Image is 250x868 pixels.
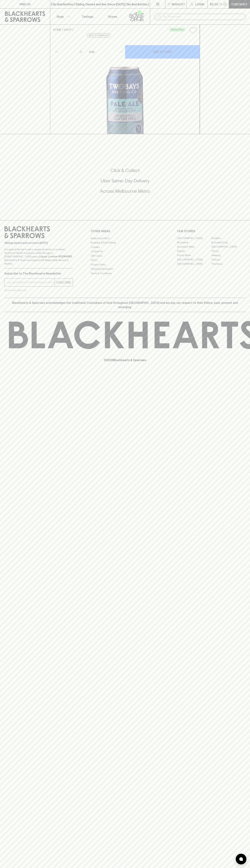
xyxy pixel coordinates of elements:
a: Braddon [211,236,246,240]
a: Geelong [211,253,246,258]
p: Can [89,50,95,54]
p: Blackhearts & Sparrows acknowledges the traditional Custodians of land throughout [GEOGRAPHIC_DAT... [7,301,243,309]
p: It is against the law to sell or supply alcohol to, or to obtain alcohol on behalf of a person un... [4,248,73,265]
p: Tastings [82,14,93,19]
a: Thornbury [211,262,246,266]
p: FIND US [19,2,31,6]
p: SUBSCRIBE [56,280,71,285]
p: Sibling owned and run since [DATE] [4,241,73,245]
a: [GEOGRAPHIC_DATA] [177,258,211,262]
input: e.g. jane@blackheartsandsparrows.com.au [7,280,55,285]
button: Add to wishlist [87,33,110,38]
a: FAQ's [91,258,159,262]
a: Fitzroy [211,249,246,253]
img: bubble-icon [239,857,243,861]
a: HOME [53,28,61,31]
p: Checkout [231,2,247,6]
p: Stores [108,14,117,19]
a: [GEOGRAPHIC_DATA] [177,236,211,240]
a: Terms & Conditions [91,271,159,275]
button: Add to wishlist [188,26,198,35]
h5: Click & Collect [4,168,246,173]
p: Wishlist [172,2,185,6]
span: Gluten Free! [169,28,185,31]
a: [GEOGRAPHIC_DATA] [211,245,246,249]
a: Privacy Policy [91,262,159,267]
p: ADD TO CART [153,50,172,54]
a: Elwood [177,249,211,253]
div: Call to action block [4,153,246,213]
a: Contact Us [91,249,159,254]
button: SUBSCRIBE [55,279,73,286]
a: Stores [100,9,125,24]
p: OTHER AREAS [91,229,159,233]
p: Login [195,2,204,6]
p: We will never spam you [4,288,73,292]
button: ADD TO CART [125,45,200,59]
a: Prahran [211,258,246,262]
a: Brunswick [177,240,211,245]
p: Subscribe to The Blackhearts Newsletter [4,271,73,276]
a: SHOP [64,28,72,31]
p: OUR STORES [177,229,246,233]
p: $0.00 [210,2,218,6]
a: Gift Cards [91,254,159,258]
a: Brunswick West [177,245,211,249]
a: Careers [91,245,159,249]
a: Tastings [75,9,100,24]
p: Shop [56,14,64,19]
a: Fitzroy North [177,253,211,258]
strong: Liquor License #32064953 [39,255,72,258]
h5: Across Melbourne Metro [4,188,246,194]
input: Try "Pinot noir" [163,14,243,20]
a: Brunswick East [211,240,246,245]
a: Bottle Drop FAQ's [91,236,159,240]
p: 0 [224,3,226,5]
a: Shipping Information [91,267,159,271]
div: Can [88,48,125,55]
a: Business & Bulk Gifting [91,241,159,245]
img: 52355.png [50,37,200,134]
a: [GEOGRAPHIC_DATA] [177,262,211,266]
h5: Uber Same-Day Delivery [4,178,246,184]
button: Shop [50,9,75,24]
